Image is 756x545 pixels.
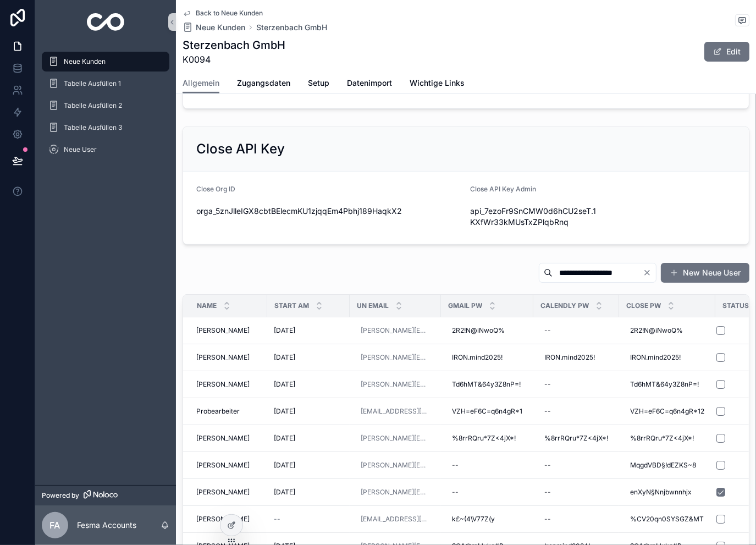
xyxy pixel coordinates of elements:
span: [DATE] [274,488,295,497]
a: [PERSON_NAME] [196,353,261,362]
a: [PERSON_NAME] [196,488,261,497]
span: %CV20qn0SYSGZ&MT [630,515,704,524]
span: IRON.mind2025! [630,353,681,362]
a: [PERSON_NAME][EMAIL_ADDRESS][DOMAIN_NAME] [356,349,434,366]
a: [PERSON_NAME][EMAIL_ADDRESS][DOMAIN_NAME] [356,483,434,501]
h1: Sterzenbach GmbH [183,37,285,53]
a: [PERSON_NAME][EMAIL_ADDRESS][DOMAIN_NAME] [361,461,430,470]
a: %8rrRQru*7Z<4jX*! [540,430,612,447]
a: -- [540,376,612,393]
span: [DATE] [274,434,295,443]
a: Probearbeiter [196,407,261,416]
span: Tabelle Ausfüllen 3 [64,123,122,132]
a: [PERSON_NAME][EMAIL_ADDRESS][DOMAIN_NAME] [361,380,430,389]
span: Tabelle Ausfüllen 1 [64,79,121,88]
a: Tabelle Ausfüllen 3 [42,118,169,137]
a: %8rrRQru*7Z<4jX*! [448,430,527,447]
a: [DATE] [274,488,343,497]
div: -- [544,461,551,470]
a: [PERSON_NAME][EMAIL_ADDRESS][DOMAIN_NAME] [356,322,434,339]
span: FA [50,519,60,532]
a: Neue Kunden [42,52,169,71]
a: [EMAIL_ADDRESS][DOMAIN_NAME] [361,515,430,524]
div: -- [452,461,459,470]
span: Close Org ID [196,185,235,193]
span: %8rrRQru*7Z<4jX*! [452,434,516,443]
a: Neue Kunden [183,22,245,33]
span: [DATE] [274,380,295,389]
a: [DATE] [274,353,343,362]
div: -- [544,515,551,524]
span: Td6hMT&64y3Z8nP=! [630,380,699,389]
span: VZH=eF6C=q6n4gR*1 [452,407,522,416]
a: [PERSON_NAME][EMAIL_ADDRESS][DOMAIN_NAME] [361,353,430,362]
a: 2R2!N@iNwoQ% [448,322,527,339]
a: [EMAIL_ADDRESS][DOMAIN_NAME] [361,407,430,416]
span: Gmail Pw [448,301,482,310]
a: Sterzenbach GmbH [256,22,327,33]
span: IRON.mind2025! [544,353,595,362]
span: Neue User [64,145,97,154]
span: Calendly Pw [540,301,589,310]
a: %8rrRQru*7Z<4jX*! [626,430,709,447]
a: %CV20qn0SYSGZ&MT [626,510,709,528]
a: [DATE] [274,461,343,470]
a: -- [540,403,612,420]
span: Td6hMT&64y3Z8nP=! [452,380,521,389]
a: -- [274,515,343,524]
span: 2R2!N@iNwoQ% [452,326,505,335]
a: [PERSON_NAME][EMAIL_ADDRESS][DOMAIN_NAME] [361,326,430,335]
span: %8rrRQru*7Z<4jX*! [630,434,694,443]
a: [DATE] [274,407,343,416]
a: VZH=eF6C=q6n4gR*1 [448,403,527,420]
a: IRON.mind2025! [448,349,527,366]
div: -- [544,407,551,416]
span: api_7ezoFr9SnCMW0d6hCU2seT.1KXfWr33kMUsTxZPlqbRnq [471,206,599,228]
span: IRON.mind2025! [452,353,503,362]
span: [PERSON_NAME] [196,434,250,443]
div: -- [544,326,551,335]
a: [PERSON_NAME][EMAIL_ADDRESS][DOMAIN_NAME] [356,430,434,447]
span: orga_5znJlleIGX8cbtBElecmKU1zjqqEm4Pbhj189HaqkX2 [196,206,462,217]
a: k£~(4\V77Z(y [448,510,527,528]
a: enXyN§Nnjbwnnhjx [626,483,709,501]
span: 2R2!N@iNwoQ% [630,326,683,335]
a: [PERSON_NAME][EMAIL_ADDRESS][DOMAIN_NAME] [356,456,434,474]
span: [PERSON_NAME] [196,461,250,470]
span: Name [197,301,217,310]
a: Neue User [42,140,169,159]
a: [PERSON_NAME][EMAIL_ADDRESS][DOMAIN_NAME] [361,488,430,497]
span: Back to Neue Kunden [196,9,263,18]
a: -- [448,483,527,501]
a: [DATE] [274,380,343,389]
a: [DATE] [274,434,343,443]
span: [PERSON_NAME] [196,515,250,524]
a: Datenimport [347,73,392,95]
a: -- [540,456,612,474]
a: Tabelle Ausfüllen 1 [42,74,169,93]
span: VZH=eF6C=q6n4gR*12 [630,407,704,416]
button: New Neue User [661,263,749,283]
span: enXyN§Nnjbwnnhjx [630,488,692,497]
span: [PERSON_NAME] [196,488,250,497]
p: Fesma Accounts [77,520,136,531]
span: [PERSON_NAME] [196,326,250,335]
div: scrollable content [35,44,176,174]
span: Setup [308,78,329,89]
a: [PERSON_NAME][EMAIL_ADDRESS][DOMAIN_NAME] [361,434,430,443]
div: -- [544,380,551,389]
a: Td6hMT&64y3Z8nP=! [448,376,527,393]
span: Powered by [42,491,79,500]
a: Setup [308,73,329,95]
span: [DATE] [274,353,295,362]
a: [DATE] [274,326,343,335]
a: [EMAIL_ADDRESS][DOMAIN_NAME] [356,510,434,528]
a: [PERSON_NAME] [196,515,261,524]
span: %8rrRQru*7Z<4jX*! [544,434,608,443]
a: [EMAIL_ADDRESS][DOMAIN_NAME] [356,403,434,420]
a: 2R2!N@iNwoQ% [626,322,709,339]
a: -- [540,322,612,339]
button: Edit [704,42,749,62]
span: MqgdVBD§!dEZKS~8 [630,461,696,470]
